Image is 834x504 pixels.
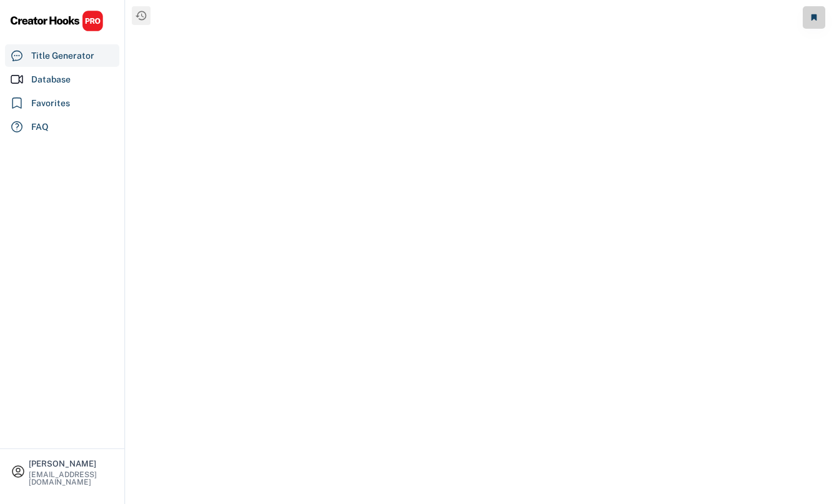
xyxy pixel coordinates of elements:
div: FAQ [31,121,49,134]
img: CHPRO%20Logo.svg [10,10,104,32]
div: Favorites [31,97,70,110]
div: [PERSON_NAME] [29,460,114,468]
div: Database [31,73,71,86]
div: [EMAIL_ADDRESS][DOMAIN_NAME] [29,471,114,486]
div: Title Generator [31,49,94,62]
